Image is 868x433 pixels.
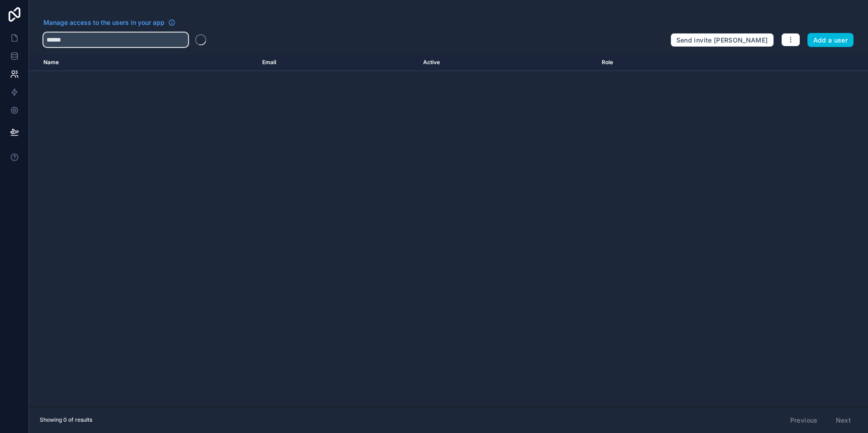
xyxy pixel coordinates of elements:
th: Role [596,54,740,71]
th: Email [257,54,418,71]
button: Send invite [PERSON_NAME] [670,33,774,47]
a: Manage access to the users in your app [43,18,175,27]
th: Active [418,54,596,71]
span: Manage access to the users in your app [43,18,165,27]
th: Name [29,54,257,71]
span: Showing 0 of results [40,416,92,424]
button: Add a user [807,33,854,47]
div: scrollable content [29,54,868,407]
